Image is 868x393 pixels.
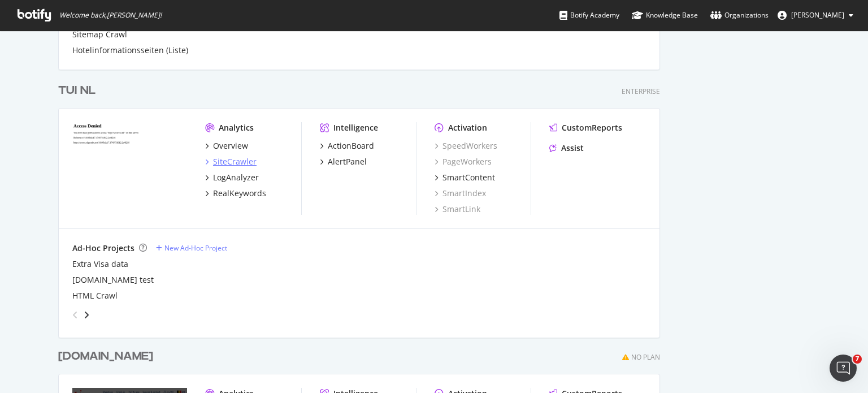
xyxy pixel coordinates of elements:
[213,188,266,199] div: RealKeywords
[58,83,100,99] a: TUI NL
[442,172,495,183] div: SmartContent
[72,45,188,56] a: Hotelinformationsseiten (Liste)
[328,156,367,167] div: AlertPanel
[435,204,480,215] a: SmartLink
[213,172,259,183] div: LogAnalyzer
[213,140,248,152] div: Overview
[58,83,96,99] div: TUI NL
[435,140,497,152] a: SpeedWorkers
[549,122,622,133] a: CustomReports
[72,122,187,214] img: tui.nl
[320,140,374,152] a: ActionBoard
[561,142,584,154] div: Assist
[72,243,134,254] div: Ad-Hoc Projects
[632,10,698,21] div: Knowledge Base
[59,11,162,20] span: Welcome back, [PERSON_NAME] !
[830,355,857,382] iframe: Intercom live chat
[72,29,127,40] a: Sitemap Crawl
[559,10,619,21] div: Botify Academy
[853,355,862,364] span: 7
[164,243,227,253] div: New Ad-Hoc Project
[205,172,259,183] a: LogAnalyzer
[205,156,257,167] a: SiteCrawler
[72,258,128,270] a: Extra Visa data
[448,122,487,133] div: Activation
[791,10,844,20] span: Edwin de Bruin
[631,352,660,362] div: No Plan
[156,243,227,253] a: New Ad-Hoc Project
[205,140,248,152] a: Overview
[83,309,90,321] div: angle-right
[622,87,660,96] div: Enterprise
[320,156,367,167] a: AlertPanel
[58,348,153,365] div: [DOMAIN_NAME]
[562,122,622,133] div: CustomReports
[72,290,118,301] a: HTML Crawl
[68,306,83,324] div: angle-left
[769,6,862,24] button: [PERSON_NAME]
[333,122,378,133] div: Intelligence
[213,156,257,167] div: SiteCrawler
[328,140,374,152] div: ActionBoard
[219,122,254,133] div: Analytics
[435,156,492,167] a: PageWorkers
[205,188,266,199] a: RealKeywords
[549,142,584,154] a: Assist
[72,274,154,286] a: [DOMAIN_NAME] test
[435,172,495,183] a: SmartContent
[58,348,158,365] a: [DOMAIN_NAME]
[710,10,769,21] div: Organizations
[435,188,486,199] a: SmartIndex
